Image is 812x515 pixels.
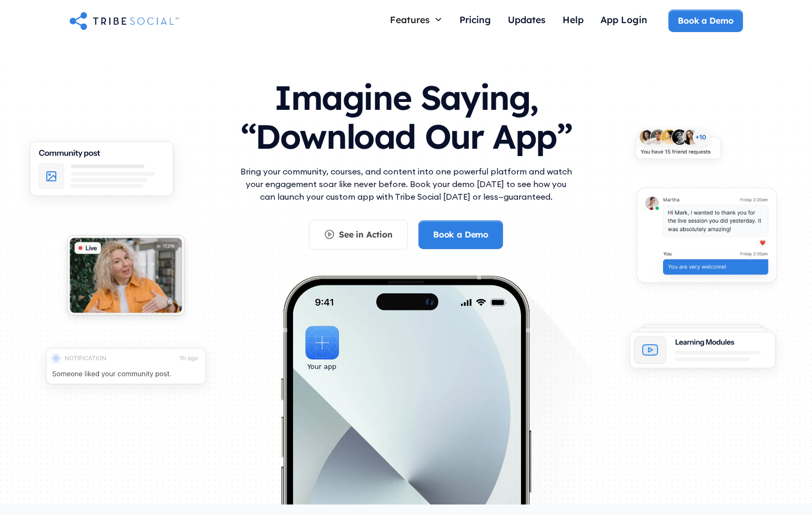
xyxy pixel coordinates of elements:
[499,9,554,32] a: Updates
[459,14,491,25] div: Pricing
[617,317,788,384] img: An illustration of Learning Modules
[69,10,179,31] a: home
[563,14,584,25] div: Help
[238,68,575,161] h1: Imagine Saying, “Download Our App”
[390,14,430,25] div: Features
[668,9,743,32] a: Book a Demo
[307,361,336,373] div: Your app
[600,14,647,25] div: App Login
[508,14,546,25] div: Updates
[339,229,393,240] div: See in Action
[554,9,592,32] a: Help
[451,9,499,32] a: Pricing
[382,9,451,29] div: Features
[309,220,408,249] a: See in Action
[57,228,195,328] img: An illustration of Live video
[418,220,503,249] a: Book a Demo
[238,165,575,203] p: Bring your community, courses, and content into one powerful platform and watch your engagement s...
[625,121,731,172] img: An illustration of New friends requests
[625,180,788,297] img: An illustration of chat
[592,9,656,32] a: App Login
[33,338,219,401] img: An illustration of push notification
[16,132,187,213] img: An illustration of Community Feed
